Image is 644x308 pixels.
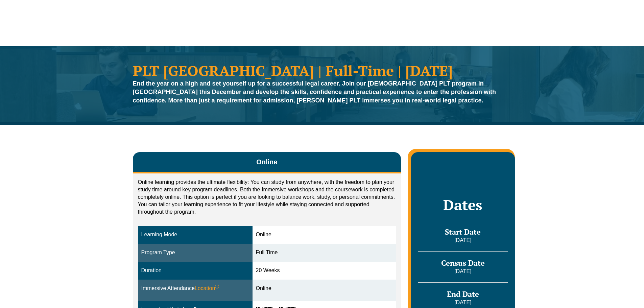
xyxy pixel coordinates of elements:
span: Start Date [445,227,481,237]
h1: PLT [GEOGRAPHIC_DATA] | Full-Time | [DATE] [133,63,511,78]
sup: ⓘ [215,284,219,289]
div: Learning Mode [141,231,249,239]
span: Census Date [441,258,485,268]
div: 20 Weeks [256,267,393,275]
div: Duration [141,267,249,275]
span: Online [256,157,277,167]
p: [DATE] [418,237,508,244]
h2: Dates [418,196,508,213]
div: Full Time [256,249,393,257]
div: Program Type [141,249,249,257]
div: Online [256,285,393,292]
div: Online [256,231,393,239]
p: Online learning provides the ultimate flexibility: You can study from anywhere, with the freedom ... [138,179,396,216]
p: [DATE] [418,299,508,306]
strong: End the year on a high and set yourself up for a successful legal career. Join our [DEMOGRAPHIC_D... [133,80,496,104]
span: Location [195,285,219,292]
p: [DATE] [418,268,508,275]
div: Immersive Attendance [141,285,249,292]
span: End Date [447,289,479,299]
